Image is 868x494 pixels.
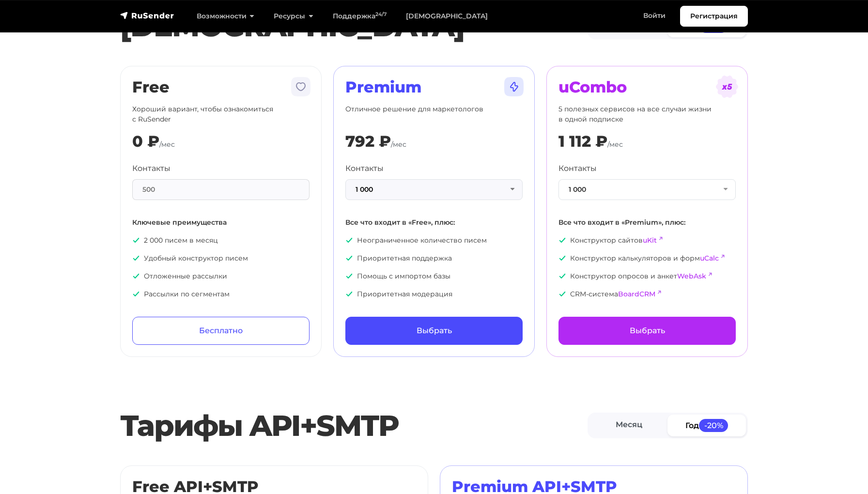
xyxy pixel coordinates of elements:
sup: 24/7 [375,11,387,17]
a: Месяц [589,415,668,436]
p: Неограниченное количество писем [345,235,523,246]
h2: Free [132,78,310,96]
p: 5 полезных сервисов на все случаи жизни в одной подписке [558,104,736,124]
p: Помощь с импортом базы [345,271,523,281]
h2: uCombo [558,78,736,96]
a: BoardCRM [618,290,655,298]
p: Конструктор сайтов [558,235,736,246]
p: 2 000 писем в месяц [132,235,310,246]
button: 1 000 [345,179,523,200]
img: tarif-premium.svg [502,75,526,98]
img: RuSender [120,11,174,20]
a: Выбрать [345,317,523,345]
label: Контакты [132,163,170,174]
a: Ресурсы [264,6,323,26]
img: icon-ok.svg [558,236,566,244]
div: 1 112 ₽ [558,132,607,151]
img: tarif-free.svg [289,75,312,98]
a: Регистрация [680,6,748,27]
a: Войти [634,6,675,26]
img: icon-ok.svg [558,272,566,280]
img: icon-ok.svg [345,254,353,262]
a: Выбрать [558,317,736,345]
img: icon-ok.svg [132,254,140,262]
button: 1 000 [558,179,736,200]
p: Все что входит в «Free», плюс: [345,217,523,228]
p: Конструктор опросов и анкет [558,271,736,281]
p: Рассылки по сегментам [132,289,310,299]
p: Ключевые преимущества [132,217,310,228]
p: CRM-система [558,289,736,299]
img: icon-ok.svg [558,254,566,262]
span: -20% [699,419,728,432]
p: Отложенные рассылки [132,271,310,281]
img: icon-ok.svg [345,290,353,298]
span: /мес [159,140,175,149]
div: 792 ₽ [345,132,391,151]
p: Приоритетная модерация [345,289,523,299]
a: Поддержка24/7 [323,6,396,26]
p: Все что входит в «Premium», плюс: [558,217,736,228]
p: Удобный конструктор писем [132,253,310,263]
h2: Premium [345,78,523,96]
img: icon-ok.svg [558,290,566,298]
img: icon-ok.svg [132,236,140,244]
img: icon-ok.svg [132,272,140,280]
p: Отличное решение для маркетологов [345,104,523,124]
a: WebAsk [677,272,706,280]
a: Бесплатно [132,317,310,345]
a: Год [667,415,746,436]
img: icon-ok.svg [345,236,353,244]
p: Конструктор калькуляторов и форм [558,253,736,263]
p: Хороший вариант, чтобы ознакомиться с RuSender [132,104,310,124]
a: Возможности [187,6,264,26]
a: uKit [643,236,657,245]
a: uCalc [700,254,719,262]
a: [DEMOGRAPHIC_DATA] [396,6,497,26]
span: /мес [607,140,623,149]
label: Контакты [558,163,597,174]
img: icon-ok.svg [345,272,353,280]
img: icon-ok.svg [132,290,140,298]
div: 0 ₽ [132,132,159,151]
label: Контакты [345,163,384,174]
span: /мес [391,140,406,149]
p: Приоритетная поддержка [345,253,523,263]
h2: Тарифы API+SMTP [120,408,588,443]
img: tarif-ucombo.svg [715,75,739,98]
